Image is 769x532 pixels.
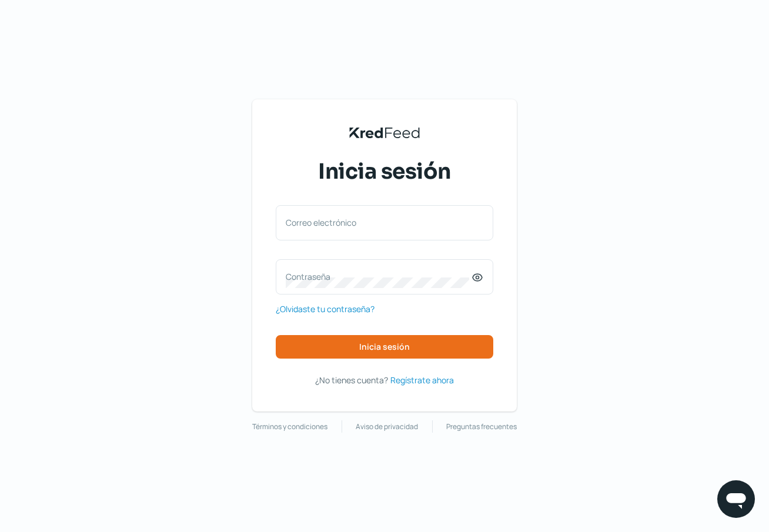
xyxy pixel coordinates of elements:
span: Inicia sesión [359,343,410,351]
button: Inicia sesión [276,335,493,359]
span: Inicia sesión [318,157,451,186]
label: Correo electrónico [286,217,472,228]
img: chatIcon [724,487,748,511]
span: ¿No tienes cuenta? [315,374,388,386]
a: Términos y condiciones [252,420,327,433]
a: ¿Olvidaste tu contraseña? [276,302,375,316]
label: Contraseña [286,271,472,282]
a: Regístrate ahora [390,373,454,387]
a: Aviso de privacidad [356,420,418,433]
a: Preguntas frecuentes [446,420,517,433]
